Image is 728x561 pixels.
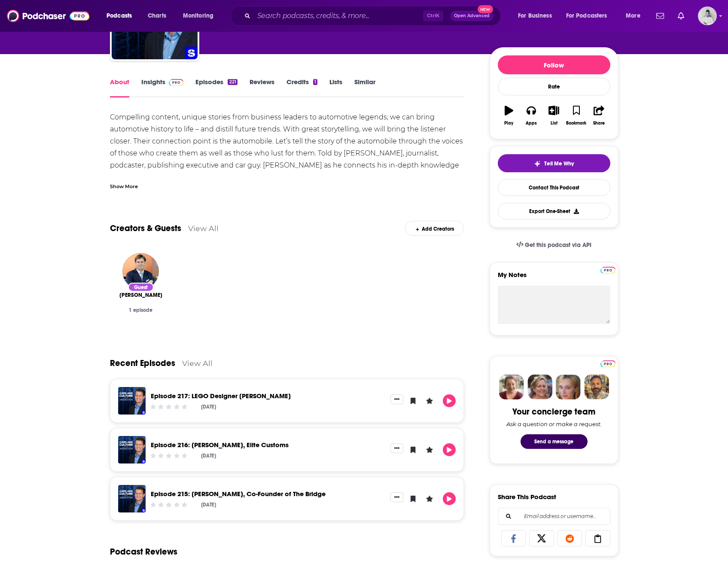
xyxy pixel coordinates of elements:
img: Podchaser Pro [169,79,184,86]
a: Share on Facebook [501,530,526,546]
img: tell me why sparkle [534,160,541,167]
button: Bookmark [565,100,588,131]
div: Guest [128,283,154,292]
div: 221 [228,79,237,85]
button: open menu [560,9,620,23]
div: Rate [498,78,610,95]
img: Podchaser - Follow, Share and Rate Podcasts [7,8,89,24]
button: open menu [512,9,563,23]
img: Podchaser Pro [600,360,615,367]
img: Podchaser Pro [600,267,615,274]
span: Get this podcast via API [525,241,591,249]
a: Share on X/Twitter [529,530,554,546]
div: Community Rating: 0 out of 5 [149,404,188,410]
img: Jon Profile [584,375,609,399]
button: Send a message [521,434,588,449]
span: More [626,10,640,22]
span: New [478,5,493,13]
img: Episode 216: Rich McClellan, Elite Customs [118,436,146,463]
button: Bookmark Episode [407,394,420,407]
div: Compelling content, unique stories from business leaders to automotive legends; we can bring auto... [110,111,464,195]
img: Episode 217: LEGO Designer Milan Reindl [118,387,146,415]
div: Add Creators [405,221,464,236]
div: [DATE] [201,502,216,508]
img: User Profile [698,6,717,25]
div: List [551,121,557,126]
span: For Podcasters [566,10,607,22]
div: [DATE] [201,453,216,459]
div: Your concierge team [512,406,595,417]
button: Apps [520,100,542,131]
a: Episode 216: Rich McClellan, Elite Customs [151,441,289,449]
a: Episode 215: Jeff Einhorn, Co-Founder of The Bridge [151,490,326,498]
div: Community Rating: 0 out of 5 [149,502,188,508]
div: Ask a question or make a request. [506,421,602,427]
a: Pro website [600,359,615,367]
img: Jim Farley [122,253,159,290]
button: tell me why sparkleTell Me Why [498,154,610,172]
a: Share on Reddit [557,530,582,546]
button: Show More Button [390,443,403,453]
button: Export One-Sheet [498,203,610,220]
span: [PERSON_NAME] [119,292,162,299]
span: Ctrl K [423,10,443,21]
a: View All [188,224,219,233]
button: Play [498,100,520,131]
button: Leave a Rating [423,492,436,505]
button: open menu [177,9,225,23]
span: Open Advanced [454,14,490,18]
img: Sydney Profile [499,375,524,399]
a: Get this podcast via API [509,235,599,256]
input: Email address or username... [505,508,603,524]
button: Share [588,100,610,131]
a: Creators & Guests [110,223,181,234]
a: Show notifications dropdown [674,9,688,23]
button: Open AdvancedNew [450,11,493,21]
a: Credits1 [286,78,317,98]
img: Barbara Profile [527,375,552,399]
div: Search followers [498,508,610,525]
a: Lists [329,78,342,98]
a: Copy Link [585,530,610,546]
button: Show profile menu [698,6,717,25]
span: Logged in as onsibande [698,6,717,25]
span: For Business [518,10,552,22]
a: Jim Farley [119,292,162,299]
a: View All [182,359,213,368]
img: Episode 215: Jeff Einhorn, Co-Founder of The Bridge [118,485,146,512]
div: Bookmark [566,121,586,126]
a: InsightsPodchaser Pro [141,78,184,98]
div: Play [504,121,513,126]
input: Search podcasts, credits, & more... [254,9,423,23]
a: About [110,78,129,98]
a: Reviews [250,78,274,98]
button: Bookmark Episode [407,443,420,456]
div: Share [593,121,605,126]
a: Episodes221 [195,78,237,98]
label: My Notes [498,271,610,286]
button: open menu [101,9,143,23]
div: Community Rating: 0 out of 5 [149,453,188,459]
div: [DATE] [201,404,216,410]
a: Charts [142,9,171,23]
button: List [542,100,565,131]
span: Monitoring [183,10,213,22]
div: 1 episode [117,307,165,313]
a: Contact This Podcast [498,179,610,196]
div: Search podcasts, credits, & more... [238,6,509,26]
h3: Share This Podcast [498,493,556,501]
button: Bookmark Episode [407,492,420,505]
a: Pro website [600,265,615,274]
div: 1 [313,79,317,85]
a: Similar [354,78,375,98]
button: Show More Button [390,492,403,502]
button: Leave a Rating [423,443,436,456]
h3: Podcast Reviews [110,546,177,557]
button: Play [443,492,456,505]
button: Leave a Rating [423,394,436,407]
